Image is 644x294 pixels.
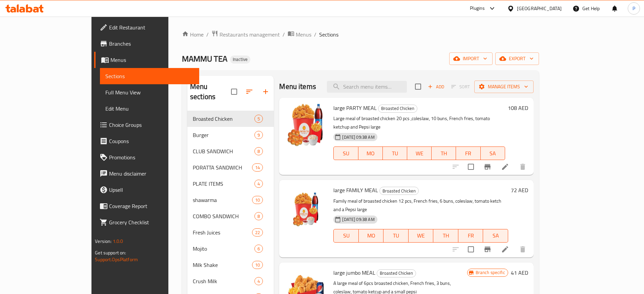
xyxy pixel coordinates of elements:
button: SA [483,229,508,243]
button: MO [359,229,384,243]
div: PLATE ITEMS4 [187,176,274,192]
button: TU [383,229,409,243]
a: Coupons [94,133,199,149]
li: / [314,30,316,39]
span: 10 [252,262,263,268]
span: Edit Restaurant [109,23,193,31]
a: Support.OpsPlatform [95,255,138,264]
span: shawarma [193,196,252,204]
button: import [449,52,493,65]
span: PORATTA SANDWICH [193,163,252,172]
div: CLUB SANDWICH8 [187,143,274,159]
input: search [327,81,407,93]
div: Inactive [230,55,250,64]
div: Fresh Juices [193,228,252,236]
span: Select section [411,80,425,94]
span: Sections [105,72,193,80]
div: items [252,261,263,269]
button: delete [515,159,531,175]
button: TH [433,229,458,243]
span: 5 [255,116,263,122]
div: COMBO SANDWICH8 [187,208,274,224]
img: large PARTY MEAL [285,103,328,146]
span: Broasted Chicken [380,187,418,195]
span: Milk Shake [193,261,252,269]
span: P [632,5,635,12]
span: large PARTY MEAL [333,103,377,113]
div: Crush Milk4 [187,273,274,289]
span: Sections [319,30,338,39]
div: items [252,163,263,172]
button: SU [333,229,358,243]
button: TU [383,146,407,160]
button: MO [358,146,383,160]
span: SA [483,149,502,158]
span: TU [386,149,404,158]
h6: 72 AED [511,185,528,195]
span: TH [434,149,453,158]
div: Plugins [470,4,485,13]
button: TH [432,146,456,160]
span: 9 [255,132,263,138]
button: SU [333,146,358,160]
a: Menus [94,52,199,68]
span: SU [336,149,355,158]
a: Edit Menu [100,100,199,117]
span: Branches [109,40,193,48]
div: COMBO SANDWICH [193,212,254,220]
span: 4 [255,278,263,285]
nav: breadcrumb [182,30,539,39]
div: items [254,245,263,253]
a: Promotions [94,149,199,165]
a: Coverage Report [94,198,199,214]
span: WE [411,231,431,241]
button: Branch-specific-item [479,159,496,175]
span: Get support on: [95,248,126,257]
a: Sections [100,68,199,84]
div: Broasted Chicken [379,187,419,195]
div: items [254,180,263,188]
span: MO [361,149,380,158]
span: 10 [252,197,263,203]
button: WE [407,146,432,160]
span: Manage items [480,83,528,91]
div: items [254,147,263,155]
span: TU [386,231,406,241]
span: Sort sections [241,84,257,100]
span: Menu disclaimer [109,169,193,178]
span: large FAMILY MEAL [333,185,378,195]
div: items [254,277,263,285]
span: Full Menu View [105,88,193,96]
span: Upsell [109,186,193,194]
span: Mojito [193,245,254,253]
div: CLUB SANDWICH [193,147,254,155]
span: Broasted Chicken [378,105,417,112]
div: Broasted Chicken5 [187,111,274,127]
button: WE [409,229,434,243]
h6: 108 AED [508,103,528,113]
span: 4 [255,181,263,187]
span: SA [486,231,505,241]
a: Edit menu item [501,245,509,253]
span: Inactive [230,56,250,62]
span: 22 [252,229,263,236]
div: Milk Shake10 [187,257,274,273]
li: / [206,30,209,39]
span: Add [427,83,445,91]
div: shawarma10 [187,192,274,208]
button: Branch-specific-item [479,241,496,257]
button: FR [456,146,480,160]
span: Burger [193,131,254,139]
a: Full Menu View [100,84,199,100]
span: MO [361,231,381,241]
p: Family meal of broasted chicken 12 pcs, French fries, 6 buns, coleslaw, tomato ketch and a Pepsi ... [333,197,508,214]
li: / [283,30,285,39]
button: Add [425,82,447,92]
div: PORATTA SANDWICH14 [187,159,274,176]
span: export [501,54,534,63]
span: Broasted Chicken [193,115,254,123]
span: FR [459,149,478,158]
span: large jumbo MEAL [333,268,375,278]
